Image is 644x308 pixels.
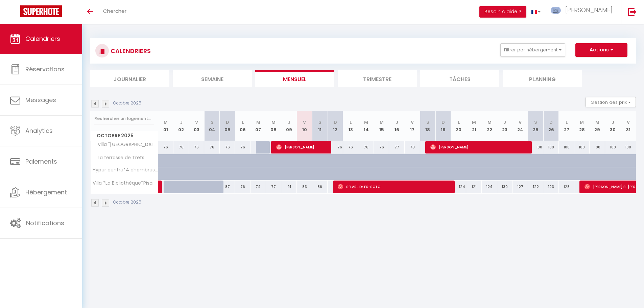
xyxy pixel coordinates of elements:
[620,141,636,153] div: 100
[255,70,334,87] li: Mensuel
[251,111,266,141] th: 07
[312,111,328,141] th: 11
[235,111,251,141] th: 06
[575,43,627,57] button: Actions
[113,100,141,106] p: Octobre 2025
[551,7,561,14] img: ...
[220,181,235,193] div: 87
[91,131,158,141] span: Octobre 2025
[350,119,352,125] abbr: L
[512,111,528,141] th: 24
[297,111,312,141] th: 10
[288,119,290,125] abbr: J
[338,70,417,87] li: Trimestre
[204,141,220,153] div: 76
[92,141,159,148] span: Villa "[GEOGRAPHIC_DATA]"
[328,141,343,153] div: 76
[405,111,420,141] th: 17
[528,111,544,141] th: 25
[164,119,168,125] abbr: M
[612,119,614,125] abbr: J
[25,34,60,43] span: Calendriers
[466,181,482,193] div: 121
[500,43,565,57] button: Filtrer par hébergement
[242,119,244,125] abbr: L
[374,141,389,153] div: 76
[20,5,62,17] img: Super Booking
[281,111,297,141] th: 09
[220,111,235,141] th: 05
[586,97,636,107] button: Gestion des prix
[559,111,574,141] th: 27
[26,219,64,227] span: Notifications
[451,181,467,193] div: 124
[559,141,574,153] div: 100
[380,119,384,125] abbr: M
[389,141,405,153] div: 77
[109,43,151,58] h3: CALENDRIERS
[25,126,53,135] span: Analytics
[472,119,476,125] abbr: M
[466,111,482,141] th: 21
[627,119,630,125] abbr: V
[189,141,205,153] div: 76
[25,157,57,166] span: Paiements
[358,141,374,153] div: 76
[442,119,445,125] abbr: D
[364,119,368,125] abbr: M
[389,111,405,141] th: 16
[574,141,590,153] div: 100
[487,119,492,125] abbr: M
[158,141,174,153] div: 76
[534,119,537,125] abbr: S
[297,181,312,193] div: 83
[574,111,590,141] th: 28
[405,141,420,153] div: 78
[358,111,374,141] th: 14
[180,119,183,125] abbr: J
[565,6,613,14] span: [PERSON_NAME]
[435,111,451,141] th: 19
[343,111,359,141] th: 13
[328,111,343,141] th: 12
[497,181,513,193] div: 130
[343,141,359,153] div: 76
[420,111,436,141] th: 18
[458,119,460,125] abbr: L
[503,119,506,125] abbr: J
[271,119,276,125] abbr: M
[266,181,282,193] div: 77
[173,141,189,153] div: 76
[430,141,529,153] span: [PERSON_NAME]
[628,7,637,16] img: logout
[211,119,214,125] abbr: S
[312,181,328,193] div: 86
[235,141,251,153] div: 76
[338,180,452,193] span: SELARL Dr FX-SOTO
[580,119,584,125] abbr: M
[173,70,252,87] li: Semaine
[25,96,56,104] span: Messages
[256,119,260,125] abbr: M
[420,70,499,87] li: Tâches
[549,119,553,125] abbr: D
[92,154,146,162] span: La terrasse de Trets
[303,119,306,125] abbr: V
[226,119,229,125] abbr: D
[220,141,235,153] div: 76
[503,70,582,87] li: Planning
[451,111,467,141] th: 20
[590,111,605,141] th: 29
[396,119,398,125] abbr: J
[334,119,337,125] abbr: D
[595,119,599,125] abbr: M
[195,119,198,125] abbr: V
[235,181,251,193] div: 76
[374,111,389,141] th: 15
[482,181,497,193] div: 124
[543,181,559,193] div: 123
[426,119,429,125] abbr: S
[281,181,297,193] div: 91
[566,119,568,125] abbr: L
[482,111,497,141] th: 22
